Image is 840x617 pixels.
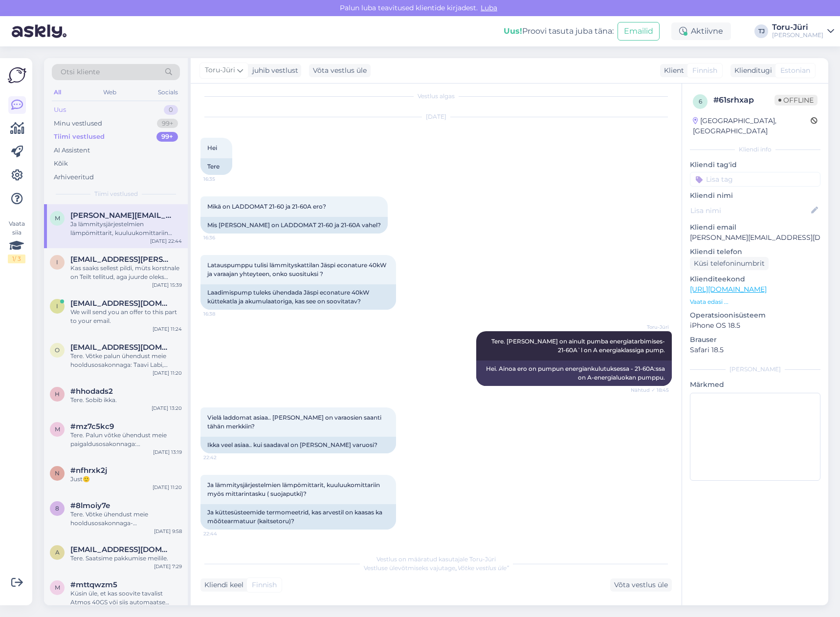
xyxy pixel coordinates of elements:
p: Brauser [690,335,820,345]
span: i [56,258,58,266]
span: h [55,390,60,398]
a: Toru-Jüri[PERSON_NAME] [772,23,834,39]
p: Kliendi tag'id [690,160,820,170]
div: [DATE] 13:19 [153,448,182,456]
span: Finnish [692,65,717,76]
div: Minu vestlused [54,119,102,128]
div: [DATE] 15:39 [152,281,182,289]
span: info.artmarka@gmail.com [70,299,172,308]
div: Tere. Palun võtke ühendust meie paigaldusosakonnaga: [EMAIL_ADDRESS][DOMAIN_NAME], 5190 9851 [70,431,182,448]
input: Lisa tag [690,172,820,187]
p: iPhone OS 18.5 [690,320,820,331]
span: #nfhrxk2j [70,466,107,475]
span: 16:35 [203,175,240,183]
span: o [55,346,60,354]
span: 22:44 [203,530,240,537]
span: m [55,214,60,222]
span: 16:36 [203,234,240,241]
div: Tiimi vestlused [54,132,105,142]
div: Arhiveeritud [54,172,94,182]
p: Safari 18.5 [690,345,820,355]
div: [DATE] 7:29 [154,563,182,570]
div: Tere. Sobib ikka. [70,396,182,404]
div: Kas saaks sellest pildi, müts korstnale on Teilt tellitud, aga juurde oleks kraed vaja ,mis villa... [70,264,182,281]
span: #mttqwzm5 [70,580,117,589]
div: [DATE] [200,112,672,121]
div: Web [101,86,118,99]
span: Mikä on LADDOMAT 21-60 ja 21-60A ero? [207,203,326,210]
div: TJ [754,24,768,38]
span: Tere. [PERSON_NAME] on ainult pumba energiatarbimises- 21-60A`l on A energiaklassiga pump. [491,338,666,354]
span: Estonian [780,65,810,76]
img: Askly Logo [8,66,26,85]
div: [PERSON_NAME] [772,31,823,39]
div: Proovi tasuta juba täna: [504,25,614,37]
span: Finnish [252,580,277,590]
span: Otsi kliente [61,67,100,77]
span: #mz7c5kc9 [70,422,114,431]
span: a [55,549,60,556]
p: Vaata edasi ... [690,298,820,306]
p: Märkmed [690,380,820,390]
span: Ja lämmitysjärjestelmien lämpömittarit, kuuluukomittariin myös mittarintasku ( suojaputki)? [207,481,381,497]
span: Toru-Jüri [632,323,669,331]
span: Latauspumppu tulisi lämmityskattilan Jäspi econature 40kW ja varaajan yhteyteen, onko suosituksi ? [207,261,388,277]
div: Küsin üle, et kas soovite tavalist Atmos 40GS või siis automaatse süütamisega? [70,589,182,607]
span: #8lmoiy7e [70,501,110,510]
span: Toru-Jüri [205,65,235,76]
div: Hei. Ainoa ero on pumpun energiankulutuksessa - 21-60A:ssa on A-energialuokan pumppu. [476,361,672,386]
p: Operatsioonisüsteem [690,310,820,320]
div: Võta vestlus üle [610,578,672,592]
span: Offline [774,95,818,106]
div: 99+ [156,132,178,142]
p: [PERSON_NAME][EMAIL_ADDRESS][DOMAIN_NAME] [690,233,820,243]
span: Hei [207,144,217,151]
div: [DATE] 11:20 [153,369,182,377]
p: Kliendi email [690,222,820,233]
b: Uus! [504,26,522,36]
div: Ja küttesüsteemide termomeetrid, kas arvestil on kaasas ka mõõtearmatuur (kaitsetoru)? [200,504,396,530]
div: Just🙂 [70,475,182,484]
div: Vaata siia [8,219,25,263]
div: [DATE] 13:20 [152,404,182,412]
div: Uus [54,105,66,115]
div: Klient [660,65,684,76]
div: # 61srhxap [713,94,774,106]
span: i [56,302,58,310]
p: Klienditeekond [690,274,820,284]
div: Tere. Võtke palun ühendust meie hooldusosakonnaga: Taavi Labi, [EMAIL_ADDRESS][DOMAIN_NAME], 5190... [70,352,182,369]
div: Mis [PERSON_NAME] on LADDOMAT 21-60 ja 21-60A vahel? [200,217,388,234]
span: Vestluse ülevõtmiseks vajutage [364,564,509,572]
div: Tere [200,158,232,175]
div: [DATE] 11:20 [153,484,182,491]
div: [DATE] 22:44 [150,237,182,245]
span: n [55,469,60,477]
span: Vielä laddomat asiaa.. [PERSON_NAME] on varaosien saanti tähän merkkiin? [207,414,383,430]
span: 22:42 [203,454,240,461]
div: 99+ [157,119,178,128]
span: Luba [478,3,500,12]
div: [GEOGRAPHIC_DATA], [GEOGRAPHIC_DATA] [693,116,811,136]
p: Kliendi telefon [690,247,820,257]
button: Emailid [618,22,660,41]
span: 16:38 [203,310,240,318]
div: Tere. Võtke ühendust meie hooldusosakonnaga- [EMAIL_ADDRESS][DOMAIN_NAME], 5190 5480 [70,510,182,528]
div: Tere. Saatsime pakkumise meilile. [70,554,182,563]
div: AI Assistent [54,146,90,155]
i: „Võtke vestlus üle” [455,564,509,572]
span: indrek.ermel@mail.ee [70,255,172,264]
div: Vestlus algas [200,92,672,101]
span: #hhodads2 [70,387,113,396]
div: All [52,86,63,99]
div: [PERSON_NAME] [690,365,820,374]
p: Kliendi nimi [690,191,820,201]
a: [URL][DOMAIN_NAME] [690,285,767,294]
span: Vestlus on määratud kasutajale Toru-Jüri [376,555,496,563]
div: We will send you an offer to this part to your email. [70,308,182,325]
span: Nähtud ✓ 18:45 [631,386,669,394]
span: ahtopariots@gmail.com [70,545,172,554]
div: juhib vestlust [248,65,298,76]
div: Kõik [54,159,68,169]
div: Klienditugi [730,65,772,76]
span: m [55,584,60,591]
